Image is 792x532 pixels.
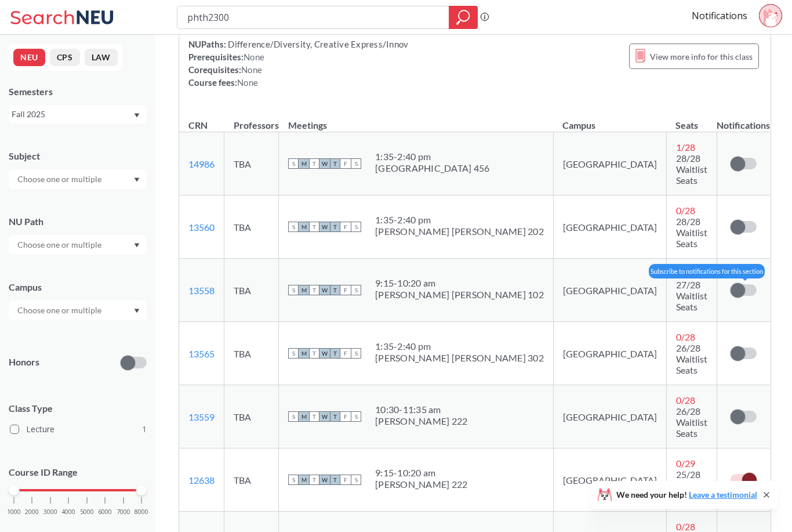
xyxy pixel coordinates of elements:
p: Course ID Range [9,466,147,479]
svg: Dropdown arrow [134,178,140,182]
span: T [330,348,340,359]
div: [GEOGRAPHIC_DATA] 456 [375,162,489,174]
span: T [309,411,319,422]
div: [PERSON_NAME] [PERSON_NAME] 302 [375,352,544,364]
div: [PERSON_NAME] 222 [375,415,467,427]
span: W [319,158,330,169]
span: S [351,475,361,485]
span: F [340,411,351,422]
span: S [351,285,361,295]
span: M [299,285,309,295]
span: T [330,158,340,169]
span: W [319,411,330,422]
span: T [309,475,319,485]
span: 7000 [117,509,130,515]
div: 1:35 - 2:40 pm [375,151,489,162]
svg: Dropdown arrow [134,243,140,248]
span: W [319,475,330,485]
span: Class Type [9,402,147,415]
input: Choose one or multiple [12,172,109,186]
div: CRN [188,119,208,132]
span: 28/28 Waitlist Seats [676,153,707,186]
span: S [351,411,361,422]
span: None [237,77,258,88]
span: T [330,411,340,422]
a: 13560 [188,222,215,233]
span: 0 / 28 [676,331,695,342]
input: Class, professor, course number, "phrase" [186,8,441,27]
td: [GEOGRAPHIC_DATA] [553,448,666,512]
span: 1000 [7,509,21,515]
span: M [299,411,309,422]
div: Fall 2025Dropdown arrow [9,105,147,124]
div: Campus [9,281,147,294]
span: T [330,475,340,485]
span: W [319,285,330,295]
a: 13559 [188,411,215,422]
span: M [299,348,309,359]
span: S [288,222,299,232]
span: T [330,285,340,295]
th: Professors [224,107,279,132]
span: F [340,222,351,232]
span: S [351,158,361,169]
span: 1 / 28 [676,142,695,153]
span: T [309,348,319,359]
span: 28/28 Waitlist Seats [676,216,707,249]
label: Lecture [10,422,147,437]
span: 26/28 Waitlist Seats [676,406,707,439]
span: 1 [142,423,147,436]
div: Subject [9,150,147,162]
div: [PERSON_NAME] [PERSON_NAME] 202 [375,226,544,237]
span: S [288,348,299,359]
div: Semesters [9,85,147,98]
span: 26/28 Waitlist Seats [676,342,707,375]
div: [PERSON_NAME] 222 [375,479,467,490]
span: 0 / 29 [676,458,695,469]
td: TBA [224,322,279,385]
div: 1:35 - 2:40 pm [375,214,544,226]
span: F [340,348,351,359]
span: M [299,158,309,169]
span: None [244,52,264,62]
a: Notifications [692,9,747,22]
svg: Dropdown arrow [134,309,140,313]
a: 12638 [188,475,215,486]
span: We need your help! [616,491,757,499]
td: TBA [224,132,279,196]
div: Fall 2025 [12,108,133,121]
td: TBA [224,259,279,322]
span: 0 / 28 [676,521,695,532]
span: W [319,222,330,232]
span: Difference/Diversity, Creative Express/Innov [226,39,408,49]
td: [GEOGRAPHIC_DATA] [553,322,666,385]
span: 0 / 28 [676,268,695,279]
span: S [351,348,361,359]
span: View more info for this class [650,49,753,64]
button: LAW [85,49,118,66]
svg: magnifying glass [456,9,470,26]
span: M [299,222,309,232]
td: [GEOGRAPHIC_DATA] [553,385,666,448]
span: 5000 [80,509,94,515]
span: 8000 [135,509,148,515]
input: Choose one or multiple [12,238,109,252]
div: 1:35 - 2:40 pm [375,341,544,352]
span: F [340,475,351,485]
span: 3000 [43,509,57,515]
th: Meetings [279,107,554,132]
a: 13558 [188,285,215,296]
span: 2000 [25,509,39,515]
th: Notifications [717,107,770,132]
div: magnifying glass [449,6,478,29]
a: Leave a testimonial [689,490,757,500]
span: F [340,285,351,295]
div: NUPaths: Prerequisites: Corequisites: Course fees: [188,38,408,89]
td: [GEOGRAPHIC_DATA] [553,196,666,259]
span: S [288,158,299,169]
svg: Dropdown arrow [134,113,140,118]
span: 4000 [61,509,75,515]
button: CPS [50,49,80,66]
span: None [241,64,262,75]
div: Dropdown arrow [9,169,147,189]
